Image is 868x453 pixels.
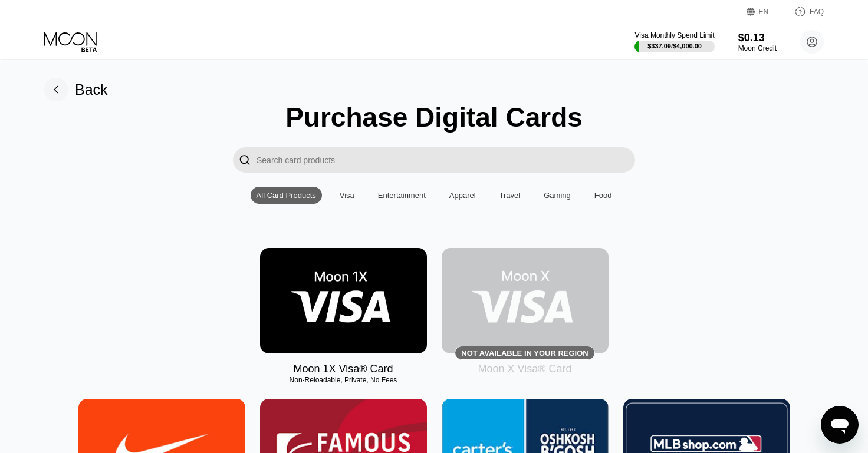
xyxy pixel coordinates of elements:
[494,187,527,204] div: Travel
[372,187,432,204] div: Entertainment
[442,248,609,353] div: Not available in your region
[75,81,108,98] div: Back
[461,349,588,358] div: Not available in your region
[782,6,824,18] div: FAQ
[759,8,769,16] div: EN
[443,187,482,204] div: Apparel
[478,363,571,375] div: Moon X Visa® Card
[257,191,316,200] div: All Card Products
[340,191,354,200] div: Visa
[378,191,426,200] div: Entertainment
[44,78,108,101] div: Back
[251,187,322,204] div: All Card Products
[449,191,476,200] div: Apparel
[588,187,618,204] div: Food
[647,42,702,49] div: $337.09 / $4,000.00
[334,187,360,204] div: Visa
[634,31,714,52] div: Visa Monthly Spend Limit$337.09/$4,000.00
[821,406,859,444] iframe: Button to launch messaging window
[499,191,521,200] div: Travel
[285,101,583,133] div: Purchase Digital Cards
[544,191,571,200] div: Gaming
[747,6,782,18] div: EN
[257,147,635,173] input: Search card products
[594,191,612,200] div: Food
[293,363,393,375] div: Moon 1X Visa® Card
[738,44,777,52] div: Moon Credit
[810,8,824,16] div: FAQ
[738,32,777,52] div: $0.13Moon Credit
[260,376,427,384] div: Non-Reloadable, Private, No Fees
[538,187,577,204] div: Gaming
[634,31,714,39] div: Visa Monthly Spend Limit
[738,32,777,44] div: $0.13
[239,153,251,167] div: 
[233,147,257,173] div: 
